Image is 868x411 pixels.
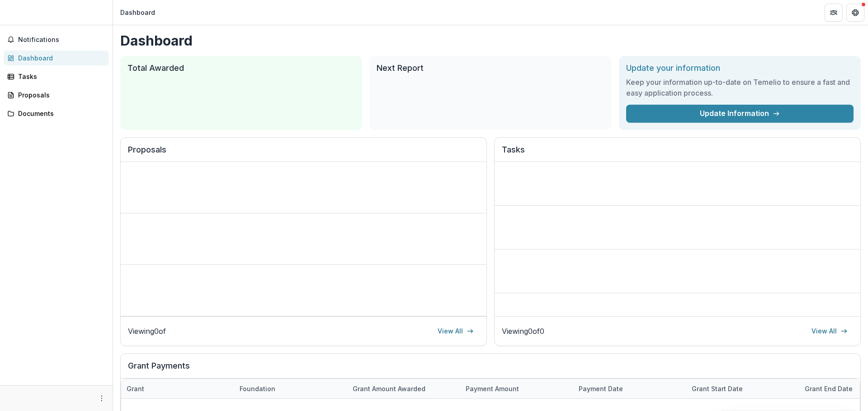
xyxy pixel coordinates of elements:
[4,106,109,121] a: Documents
[846,4,864,22] button: Get Help
[127,63,355,73] h2: Total Awarded
[18,72,102,81] div: Tasks
[18,90,102,100] div: Proposals
[120,32,861,49] h1: Dashboard
[18,109,102,118] div: Documents
[806,324,853,338] a: View All
[18,36,105,44] span: Notifications
[18,53,102,63] div: Dashboard
[432,324,479,338] a: View All
[4,51,109,65] a: Dashboard
[626,105,854,123] a: Update Information
[502,326,544,337] p: Viewing 0 of 0
[117,6,159,19] nav: breadcrumb
[96,393,107,404] button: More
[626,77,854,98] h3: Keep your information up-to-date on Temelio to ensure a fast and easy application process.
[128,145,479,162] h2: Proposals
[377,63,604,73] h2: Next Report
[120,8,155,17] div: Dashboard
[4,88,109,102] a: Proposals
[502,145,853,162] h2: Tasks
[4,32,109,47] button: Notifications
[128,361,853,378] h2: Grant Payments
[626,63,854,73] h2: Update your information
[128,326,166,337] p: Viewing 0 of
[825,4,843,22] button: Partners
[4,69,109,84] a: Tasks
